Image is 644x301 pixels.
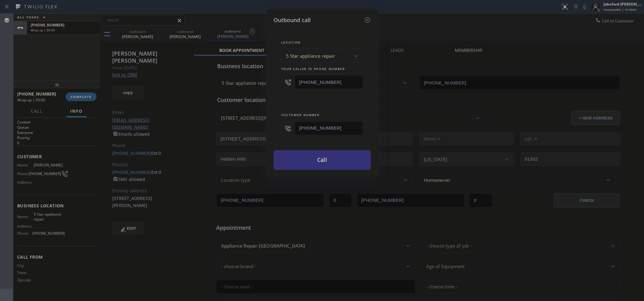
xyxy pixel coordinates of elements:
input: (123) 456-7890 [295,75,363,89]
button: Call [274,150,371,170]
div: Location [281,39,363,46]
div: Your caller id phone number [281,66,363,72]
h5: Outbound call [274,16,311,24]
input: (123) 456-7890 [295,121,363,135]
div: 5 Star appliance repair [286,53,335,60]
div: Customer number [281,112,363,118]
